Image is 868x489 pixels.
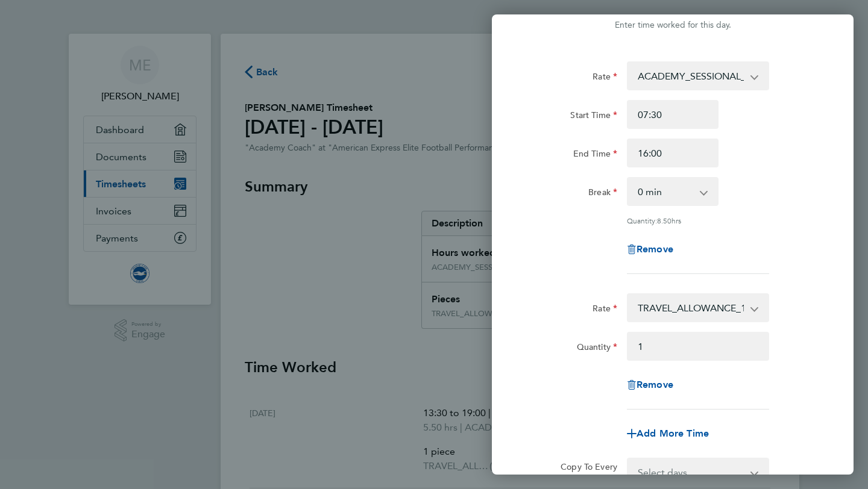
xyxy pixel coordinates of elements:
[627,429,709,438] button: Add More Time
[593,71,617,86] label: Rate
[577,341,617,356] label: Quantity
[588,187,617,201] label: Break
[551,461,617,483] label: Copy To Every Following
[570,110,617,124] label: Start Time
[637,379,673,390] span: Remove
[492,18,854,33] div: Enter time worked for this day.
[627,244,673,254] button: Remove
[573,148,617,163] label: End Time
[627,139,719,167] input: E.g. 18:00
[627,216,769,225] div: Quantity: hrs
[637,428,709,439] span: Add More Time
[657,216,671,225] span: 8.50
[593,303,617,317] label: Rate
[627,380,673,390] button: Remove
[637,243,673,255] span: Remove
[627,100,719,129] input: E.g. 08:00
